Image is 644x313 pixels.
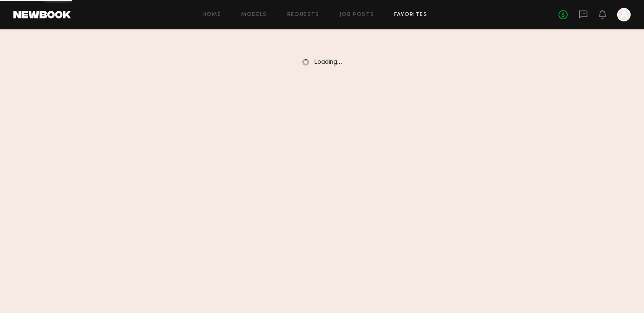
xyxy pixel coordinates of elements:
[617,8,631,21] a: A
[241,12,267,18] a: Models
[203,12,221,18] a: Home
[340,12,374,18] a: Job Posts
[394,12,427,18] a: Favorites
[287,12,319,18] a: Requests
[314,59,342,66] span: Loading…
